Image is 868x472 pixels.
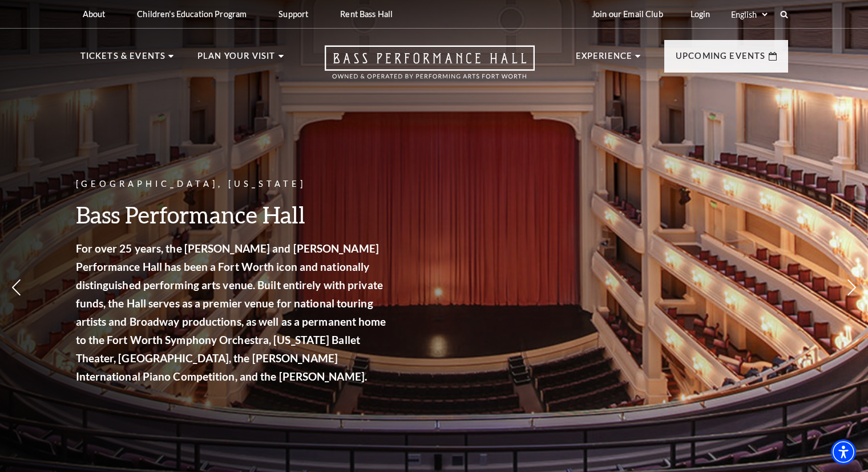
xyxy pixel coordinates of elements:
a: Open this option [284,45,576,90]
p: Rent Bass Hall [340,9,393,19]
h3: Bass Performance Hall [76,200,390,229]
p: [GEOGRAPHIC_DATA], [US_STATE] [76,177,390,191]
p: Upcoming Events [676,49,766,70]
strong: For over 25 years, the [PERSON_NAME] and [PERSON_NAME] Performance Hall has been a Fort Worth ico... [76,242,386,383]
p: About [83,9,106,19]
div: Accessibility Menu [831,439,856,465]
p: Experience [576,49,633,70]
select: Select: [729,9,769,20]
p: Plan Your Visit [197,49,276,70]
p: Children's Education Program [137,9,247,19]
p: Support [278,9,308,19]
p: Tickets & Events [80,49,166,70]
